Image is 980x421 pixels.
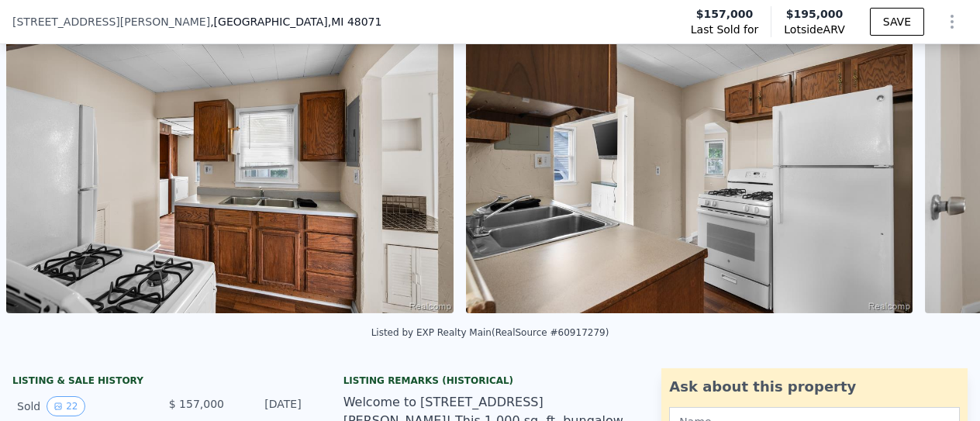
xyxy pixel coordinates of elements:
[937,6,968,37] button: Show Options
[12,374,306,390] div: LISTING & SALE HISTORY
[328,16,382,28] span: , MI 48071
[696,6,754,22] span: $157,000
[210,14,381,29] span: , [GEOGRAPHIC_DATA]
[466,16,913,313] img: Sale: 167078421 Parcel: 59759458
[17,396,147,416] div: Sold
[47,396,85,416] button: View historical data
[786,8,844,20] span: $195,000
[6,16,454,313] img: Sale: 167078421 Parcel: 59759458
[169,398,224,410] span: $ 157,000
[691,22,759,37] span: Last Sold for
[371,327,609,338] div: Listed by EXP Realty Main (RealSource #60917279)
[236,396,302,416] div: [DATE]
[12,14,210,29] span: [STREET_ADDRESS][PERSON_NAME]
[669,376,960,398] div: Ask about this property
[784,22,844,37] span: Lotside ARV
[870,8,924,36] button: SAVE
[343,374,637,387] div: Listing Remarks (Historical)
